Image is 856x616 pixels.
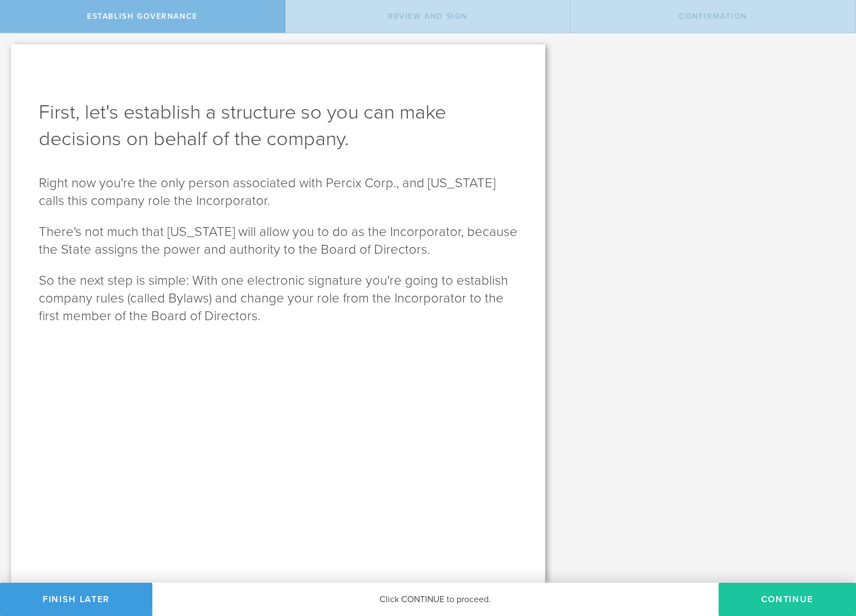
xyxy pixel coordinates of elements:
p: So the next step is simple: With one electronic signature you're going to establish company rules... [39,272,517,325]
div: Click CONTINUE to proceed. [152,583,719,616]
span: Establish Governance [87,12,198,21]
span: Confirmation [679,12,747,21]
h1: First, let's establish a structure so you can make decisions on behalf of the company. [39,99,517,152]
iframe: Chat Widget [801,530,856,583]
button: Continue [719,583,856,616]
span: Review and Sign [388,12,468,21]
p: There's not much that [US_STATE] will allow you to do as the Incorporator, because the State assi... [39,223,517,259]
p: Right now you're the only person associated with Percix Corp., and [US_STATE] calls this company ... [39,174,517,210]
